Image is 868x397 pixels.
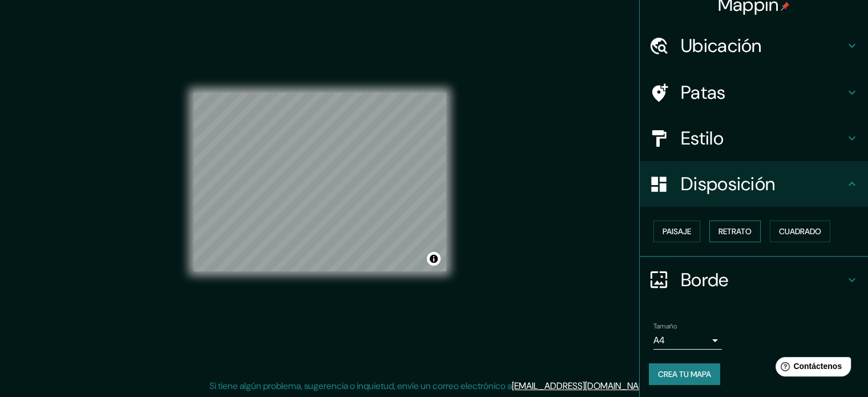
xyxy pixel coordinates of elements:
button: Activar o desactivar atribución [427,252,441,266]
font: Patas [681,81,726,105]
button: Paisaje [653,220,700,242]
font: Paisaje [663,226,691,236]
div: Patas [640,70,868,115]
div: Ubicación [640,23,868,69]
font: Retrato [718,226,752,236]
font: A4 [653,334,665,346]
a: [EMAIL_ADDRESS][DOMAIN_NAME] [512,380,653,392]
font: Estilo [681,126,724,150]
button: Cuadrado [770,220,830,242]
div: A4 [653,331,722,350]
iframe: Lanzador de widgets de ayuda [766,352,855,384]
font: Tamaño [653,322,677,331]
button: Crea tu mapa [649,363,720,385]
div: Estilo [640,115,868,161]
canvas: Mapa [193,93,446,271]
font: Cuadrado [779,226,821,236]
button: Retrato [709,220,761,242]
img: pin-icon.png [781,2,790,11]
font: Crea tu mapa [658,369,711,379]
div: Disposición [640,161,868,207]
font: Disposición [681,172,775,196]
font: Si tiene algún problema, sugerencia o inquietud, envíe un correo electrónico a [209,380,512,392]
font: Ubicación [681,34,762,58]
div: Borde [640,257,868,303]
font: Borde [681,268,729,292]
